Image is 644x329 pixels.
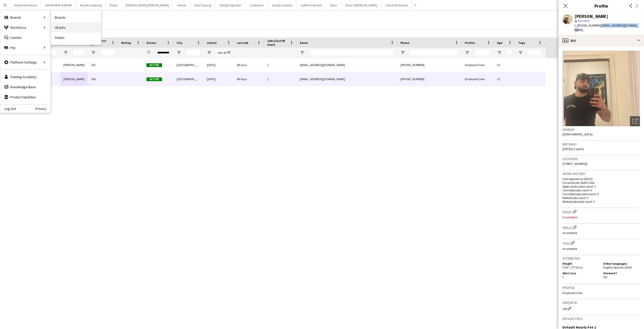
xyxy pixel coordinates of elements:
button: Bambi udlejning [76,0,106,10]
h5: Shirt size [562,271,599,275]
span: Active [146,63,162,67]
input: Workforce ID Filter Input [100,50,115,56]
h3: Birthday [562,142,640,146]
div: [EMAIL_ADDRESS][DOMAIN_NAME] [297,72,397,86]
span: Email [300,41,308,45]
div: Bio [558,35,644,47]
span: | [EMAIL_ADDRESS][DOMAIN_NAME] [575,23,638,32]
span: [DATE] (21 years) [562,147,584,151]
div: [PERSON_NAME] [575,14,608,19]
h3: Work history [562,171,640,176]
button: LiveNation [246,0,268,10]
button: Open Filter Menu [207,50,211,55]
span: 5'10" / 177.8 cm [562,265,583,269]
div: Platform Settings [0,57,51,67]
span: Profile [465,41,475,45]
span: Last job [237,41,248,45]
h3: Skills [562,225,640,230]
div: 760 [88,72,118,86]
div: [DATE] [204,72,234,86]
button: Open Filter Menu [177,50,181,55]
button: Grenå Pavillionen [381,0,412,10]
div: 760 [562,306,640,311]
a: Product Updates [0,92,51,102]
button: Open Filter Menu [497,50,502,55]
img: Crew avatar or photo [562,51,640,126]
p: Worked jobs count: 1 [562,196,640,200]
h3: Unique ID [562,300,640,305]
p: Incomplete [562,247,640,251]
a: Boards [51,12,101,22]
input: Email Filter Input [309,50,394,56]
div: Boards [0,12,51,22]
input: Joined Filter Input [216,50,231,56]
div: [GEOGRAPHIC_DATA] [174,72,204,86]
input: Tags Filter Input [527,50,542,56]
div: [PERSON_NAME] [60,58,88,72]
button: Medieval Festival [10,0,41,10]
span: Rating [121,41,131,45]
h3: Attributes [562,256,640,261]
button: Profox [106,0,122,10]
span: L [562,275,564,279]
input: Age Filter Input [506,50,512,56]
a: Status [51,33,101,43]
div: 23 [494,58,515,72]
button: GolfPromote ApS [297,0,326,10]
div: Workforce [0,22,51,33]
span: Status [146,41,156,45]
button: Open Filter Menu [300,50,304,55]
a: Log Out [0,107,16,111]
span: Joined [207,41,217,45]
span: Yes [603,275,607,279]
div: Open photos pop-in [630,116,640,126]
div: [PHONE_NUMBER] [397,58,462,72]
button: ViborgTinghallen [215,0,246,10]
button: Open Filter Menu [518,50,523,55]
span: Tags [518,41,525,45]
a: Training Academy [0,72,51,82]
button: Open Filter Menu [400,50,405,55]
h3: Profile [562,285,640,290]
div: 86 days [234,58,264,72]
span: City [177,41,182,45]
button: SHOWCREW SUBHIRE [41,0,76,10]
span: Age [497,41,502,45]
p: Favourite job: Spoht Crew [562,181,640,185]
p: Incomplete [562,231,640,235]
button: Skive [326,0,341,10]
span: Jobs (last 90 days) [267,39,288,46]
h3: Location [562,157,640,161]
h3: Default fees [562,316,640,321]
span: Phone [400,41,409,45]
div: [PHONE_NUMBER] [397,72,462,86]
div: [GEOGRAPHIC_DATA] [174,58,204,72]
input: City Filter Input [186,50,201,56]
button: Open Filter Menu [63,50,68,55]
span: Not rated [578,19,590,23]
div: Employed Crew [462,72,494,86]
p: Cancelled jobs total count: 0 [562,192,640,196]
a: Privacy [35,107,51,111]
span: Other [624,265,632,269]
a: Knowledge Base [0,82,51,92]
span: Active [146,77,162,81]
p: Incomplete [562,215,640,219]
h5: Height [562,262,599,265]
a: All jobs [51,22,101,33]
h3: Tags [562,240,640,246]
h3: Profile [558,3,644,9]
div: [EMAIL_ADDRESS][DOMAIN_NAME] [297,58,397,72]
a: Comms [0,33,51,43]
h3: Roles [562,209,640,214]
p: Employed Crew [562,291,640,295]
span: English , [603,265,613,269]
input: Last Name Filter Input [72,50,85,56]
button: Visar Dypang [190,0,215,10]
h5: Student? [603,271,640,275]
div: 86 days [234,72,264,86]
div: Employed Crew [462,58,494,72]
span: [DEMOGRAPHIC_DATA] [562,132,592,136]
button: Simple Creation [268,0,297,10]
p: Cancelled jobs count: 0 [562,188,640,192]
